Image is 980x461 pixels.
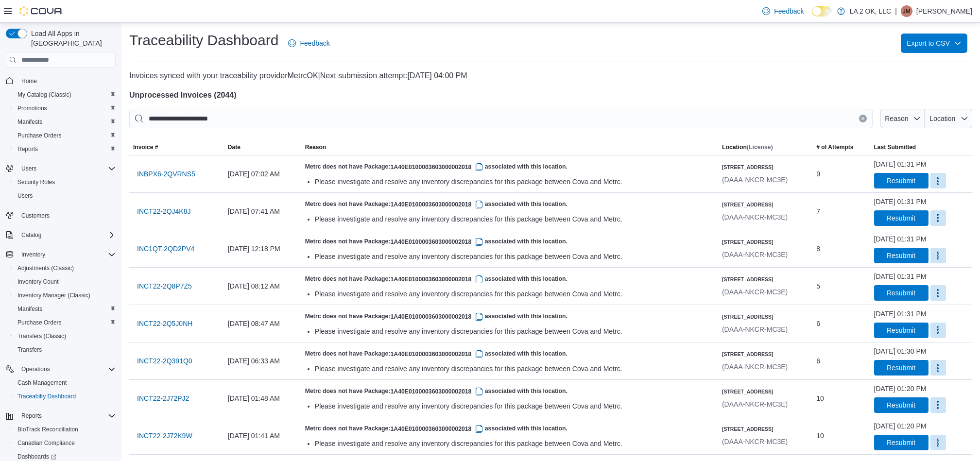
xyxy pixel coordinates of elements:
div: [DATE] 08:12 AM [224,276,301,296]
button: INCT22-2Q8P7Z5 [133,276,196,296]
button: Operations [2,362,120,376]
button: INCT22-2Q391Q0 [133,351,196,371]
span: Purchase Orders [14,130,116,141]
span: (DAAA-NKCR-MC3E) [722,251,788,258]
span: Users [17,192,33,200]
span: Resubmit [887,251,915,260]
div: Please investigate and resolve any inventory discrepancies for this package between Cova and Metrc. [315,326,714,336]
span: # of Attempts [816,143,853,151]
span: 8 [816,243,820,255]
span: Dark Mode [812,17,812,17]
span: Last Submitted [874,143,916,151]
a: Feedback [284,34,333,53]
button: Customers [2,208,120,222]
span: Transfers (Classic) [17,332,66,340]
button: Resubmit [874,285,928,301]
div: [DATE] 01:31 PM [874,197,927,206]
span: INCT22-2J72K9W [137,431,192,441]
span: Reason [885,115,908,122]
button: Resubmit [874,360,928,376]
button: More [930,248,946,263]
h6: [STREET_ADDRESS] [722,275,788,283]
span: (DAAA-NKCR-MC3E) [722,363,788,371]
span: 9 [816,168,820,180]
span: Invoice # [133,143,158,151]
div: [DATE] 01:31 PM [874,272,927,281]
span: INCT22-2J72PJ2 [137,393,189,403]
img: Cova [19,6,63,16]
div: [DATE] 01:31 PM [874,234,927,244]
div: Please investigate and resolve any inventory discrepancies for this package between Cova and Metrc. [315,364,714,374]
a: Reports [14,143,42,155]
p: Invoices synced with your traceability provider MetrcOK | [DATE] 04:00 PM [129,70,972,82]
span: Inventory Manager (Classic) [17,291,90,299]
span: 1A40E0100003603000002018 [390,239,484,245]
h4: Unprocessed Invoices ( 2044 ) [129,89,972,101]
span: Manifests [17,118,42,126]
button: Cash Management [10,376,120,390]
span: Home [21,77,37,85]
button: Clear input [859,115,867,122]
h5: Metrc does not have Package: associated with this location. [305,348,714,360]
span: INC1QT-2QD2PV4 [137,244,194,254]
span: Resubmit [887,438,915,447]
span: 1A40E0100003603000002018 [390,276,484,283]
button: Reports [10,142,120,156]
div: Please investigate and resolve any inventory discrepancies for this package between Cova and Metrc. [315,252,714,261]
div: [DATE] 01:41 AM [224,426,301,445]
button: More [930,435,946,450]
span: Operations [17,363,116,375]
h6: [STREET_ADDRESS] [722,201,788,208]
span: Dashboards [17,453,56,461]
span: (DAAA-NKCR-MC3E) [722,176,788,184]
button: More [930,323,946,338]
button: More [930,397,946,413]
button: Inventory Count [10,275,120,289]
button: Resubmit [874,323,928,338]
a: Feedback [758,1,808,21]
span: Transfers (Classic) [14,330,116,342]
button: Canadian Compliance [10,436,120,450]
span: Location (License) [722,143,773,151]
span: (DAAA-NKCR-MC3E) [722,213,788,221]
span: 7 [816,205,820,217]
span: Canadian Compliance [17,439,75,447]
span: 6 [816,355,820,367]
button: Invoice # [129,139,224,155]
a: My Catalog (Classic) [14,89,75,101]
h5: Metrc does not have Package: associated with this location. [305,236,714,248]
span: Feedback [774,6,804,16]
span: Traceabilty Dashboard [14,391,116,402]
button: Export to CSV [901,34,967,53]
div: [DATE] 01:20 PM [874,384,927,393]
span: 6 [816,318,820,329]
div: Please investigate and resolve any inventory discrepancies for this package between Cova and Metrc. [315,177,714,187]
span: Home [17,74,116,86]
button: Location [925,109,972,128]
span: Manifests [14,116,116,128]
a: Transfers [14,344,46,356]
span: Adjustments (Classic) [17,264,74,272]
span: Inventory Manager (Classic) [14,290,116,301]
p: LA 2 OK, LLC [850,5,892,17]
a: Purchase Orders [14,130,66,141]
button: INCT22-2J72PJ2 [133,389,193,408]
span: 10 [816,430,824,442]
button: Manifests [10,302,120,316]
span: Resubmit [887,325,915,335]
span: Cash Management [17,379,67,387]
button: Catalog [17,229,45,241]
span: Users [17,163,116,174]
span: (DAAA-NKCR-MC3E) [722,325,788,333]
div: Please investigate and resolve any inventory discrepancies for this package between Cova and Metrc. [315,289,714,299]
a: Purchase Orders [14,317,66,328]
span: BioTrack Reconciliation [17,426,78,433]
button: Resubmit [874,248,928,263]
span: Promotions [17,104,47,112]
span: Load All Apps in [GEOGRAPHIC_DATA] [27,29,116,48]
div: Please investigate and resolve any inventory discrepancies for this package between Cova and Metrc. [315,439,714,448]
div: [DATE] 07:02 AM [224,164,301,184]
span: INCT22-2QJ4K8J [137,206,190,216]
button: INC1QT-2QD2PV4 [133,239,198,258]
button: Purchase Orders [10,316,120,329]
